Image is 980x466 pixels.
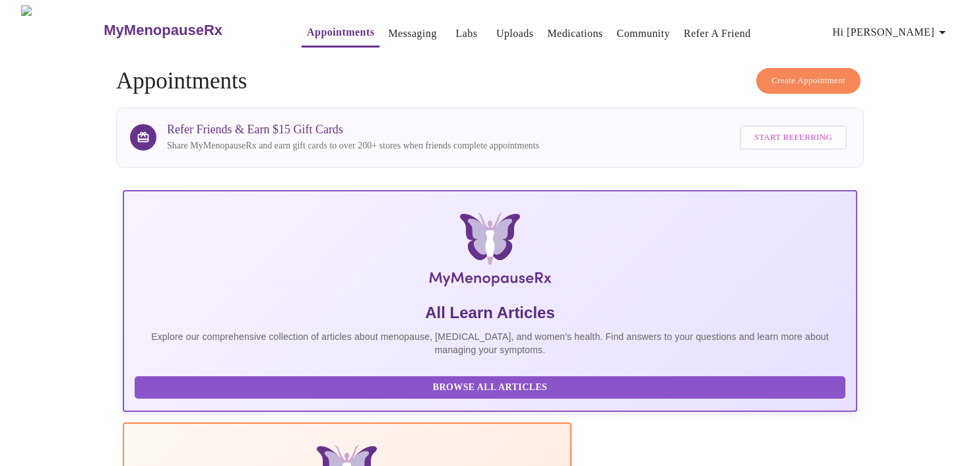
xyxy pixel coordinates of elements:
[167,123,539,137] h3: Refer Friends & Earn $15 Gift Cards
[167,139,539,152] p: Share MyMenopauseRx and earn gift cards to over 200+ stores when friends complete appointments
[612,20,676,47] button: Community
[542,20,608,47] button: Medications
[736,119,850,156] a: Start Referring
[21,5,102,55] img: MyMenopauseRx Logo
[102,7,275,53] a: MyMenopauseRx
[771,73,845,88] span: Create Appointment
[491,20,539,47] button: Uploads
[245,213,735,292] img: MyMenopauseRx Logo
[135,302,845,323] h5: All Learn Articles
[617,24,670,43] a: Community
[302,19,379,48] button: Appointments
[388,24,436,43] a: Messaging
[684,24,751,43] a: Refer a Friend
[148,380,832,396] span: Browse All Articles
[496,24,534,43] a: Uploads
[740,125,847,150] button: Start Referring
[307,23,374,42] a: Appointments
[455,24,477,43] a: Labs
[383,20,441,47] button: Messaging
[756,68,861,94] button: Create Appointment
[104,22,222,39] h3: MyMenopauseRx
[135,330,845,356] p: Explore our comprehensive collection of articles about menopause, [MEDICAL_DATA], and women's hea...
[833,23,950,42] span: Hi [PERSON_NAME]
[754,130,832,145] span: Start Referring
[135,381,849,392] a: Browse All Articles
[547,24,603,43] a: Medications
[445,20,488,47] button: Labs
[135,376,845,399] button: Browse All Articles
[828,19,956,46] button: Hi [PERSON_NAME]
[678,20,756,47] button: Refer a Friend
[116,68,864,94] h4: Appointments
